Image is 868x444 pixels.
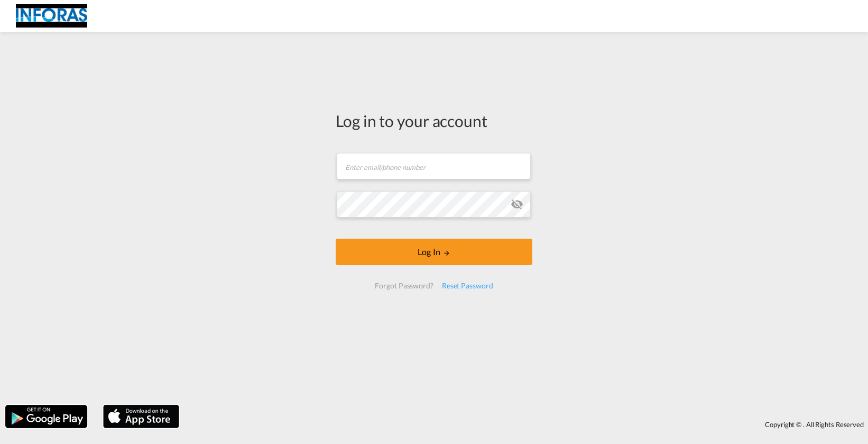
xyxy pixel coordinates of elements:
[511,198,523,211] md-icon: icon-eye-off
[184,415,868,433] div: Copyright © . All Rights Reserved
[336,110,532,132] div: Log in to your account
[4,404,88,429] img: google.png
[438,276,497,295] div: Reset Password
[337,153,531,179] input: Enter email/phone number
[16,4,87,28] img: eff75c7098ee11eeb65dd1c63e392380.jpg
[336,239,532,265] button: LOGIN
[102,404,180,429] img: apple.png
[371,276,437,295] div: Forgot Password?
